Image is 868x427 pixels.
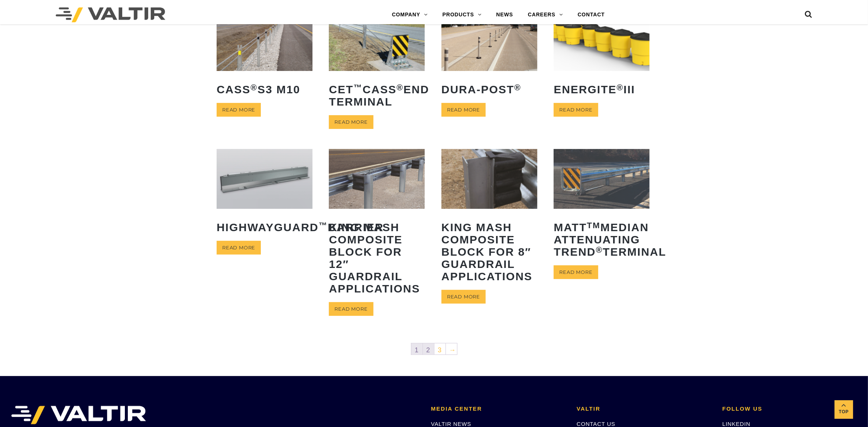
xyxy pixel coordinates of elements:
[217,103,261,117] a: Read more about “CASS® S3 M10”
[441,149,537,288] a: King MASH Composite Block for 8″ Guardrail Applications
[835,400,853,419] a: Top
[722,406,857,412] h2: FOLLOW US
[587,221,600,230] sup: TM
[617,83,624,92] sup: ®
[577,406,711,412] h2: VALTIR
[56,7,165,22] img: Valtir
[411,343,422,355] span: 1
[431,421,471,427] a: VALTIR NEWS
[396,83,404,92] sup: ®
[441,216,537,288] h2: King MASH Composite Block for 8″ Guardrail Applications
[441,290,486,304] a: Read more about “King MASH Composite Block for 8" Guardrail Applications”
[217,11,312,101] a: CASS®S3 M10
[217,216,312,239] h2: HighwayGuard Barrier
[250,83,258,92] sup: ®
[423,343,434,355] a: 2
[319,221,328,230] sup: ™
[329,216,425,300] h2: King MASH Composite Block for 12″ Guardrail Applications
[554,103,598,117] a: Read more about “ENERGITE® III”
[217,78,312,101] h2: CASS S3 M10
[435,7,489,22] a: PRODUCTS
[217,149,312,239] a: HighwayGuard™Barrier
[596,245,603,255] sup: ®
[434,343,446,355] a: 3
[385,7,435,22] a: COMPANY
[353,83,363,92] sup: ™
[329,302,373,316] a: Read more about “King MASH Composite Block for 12" Guardrail Applications”
[521,7,570,22] a: CAREERS
[570,7,612,22] a: CONTACT
[431,406,566,412] h2: MEDIA CENTER
[489,7,521,22] a: NEWS
[441,103,486,117] a: Read more about “Dura-Post®”
[329,115,373,129] a: Read more about “CET™ CASS® End Terminal”
[217,241,261,255] a: Read more about “HighwayGuard™ Barrier”
[329,149,425,300] a: King MASH Composite Block for 12″ Guardrail Applications
[514,83,521,92] sup: ®
[835,408,853,416] span: Top
[554,11,650,101] a: ENERGITE®III
[446,343,457,355] a: →
[329,78,425,113] h2: CET CASS End Terminal
[554,78,650,101] h2: ENERGITE III
[554,216,650,263] h2: MATT Median Attenuating TREND Terminal
[441,78,537,101] h2: Dura-Post
[441,11,537,101] a: Dura-Post®
[722,421,751,427] a: LINKEDIN
[329,11,425,113] a: CET™CASS®End Terminal
[217,343,651,358] nav: Product Pagination
[11,406,146,424] img: VALTIR
[577,421,615,427] a: CONTACT US
[554,265,598,279] a: Read more about “MATTTM Median Attenuating TREND® Terminal”
[554,149,650,263] a: MATTTMMedian Attenuating TREND®Terminal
